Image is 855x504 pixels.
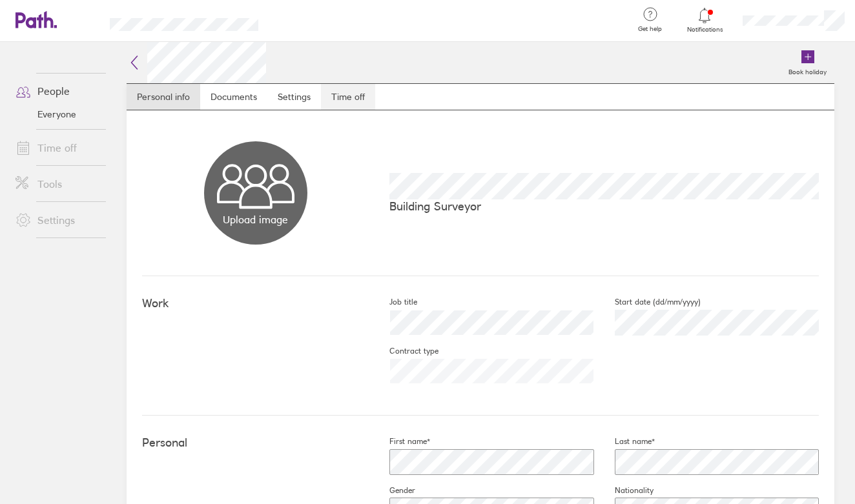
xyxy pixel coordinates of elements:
a: Everyone [5,104,109,125]
label: Gender [369,485,415,496]
a: Time off [5,135,109,161]
span: Notifications [684,26,726,34]
a: Documents [200,84,267,110]
a: Time off [321,84,375,110]
label: Job title [369,297,417,307]
span: Get help [629,25,671,33]
label: Book holiday [781,65,834,76]
label: Start date (dd/mm/yyyy) [594,297,701,307]
h4: Work [142,297,369,310]
h4: Personal [142,436,369,450]
a: Settings [267,84,321,110]
a: People [5,78,109,104]
label: Nationality [594,485,654,496]
a: Tools [5,171,109,197]
p: Building Surveyor [389,199,819,213]
a: Personal info [127,84,200,110]
a: Notifications [684,6,726,34]
label: First name* [369,436,430,447]
label: Contract type [369,346,438,356]
a: Settings [5,207,109,233]
a: Book holiday [781,42,834,83]
label: Last name* [594,436,655,447]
